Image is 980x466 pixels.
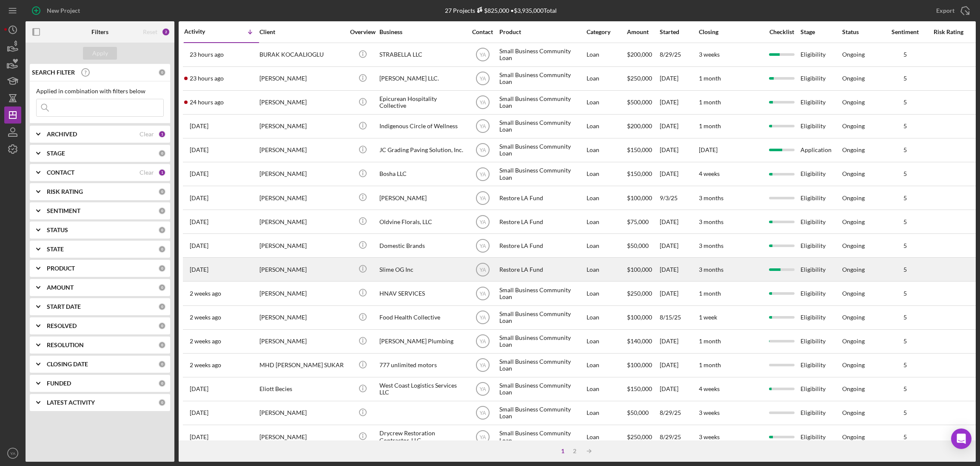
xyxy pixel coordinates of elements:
[158,399,166,406] div: 0
[801,306,841,329] div: Eligibility
[259,210,345,233] div: [PERSON_NAME]
[763,29,800,35] div: Checklist
[587,234,626,257] div: Loan
[587,187,626,209] div: Loan
[627,337,652,345] span: $140,000
[699,51,720,58] time: 3 weeks
[479,410,486,416] text: YA
[479,434,486,440] text: YA
[842,51,865,58] div: Ongoing
[842,75,865,82] div: Ongoing
[587,67,626,90] div: Loan
[479,76,486,82] text: YA
[557,448,569,454] div: 1
[884,314,926,321] div: 5
[379,43,464,66] div: STRABELLA LLC
[379,163,464,185] div: Bosha LLC
[379,29,464,35] div: Business
[259,378,345,400] div: Eliott Becies
[884,99,926,106] div: 5
[801,426,841,448] div: Eligibility
[158,150,166,157] div: 0
[801,163,841,185] div: Eligibility
[842,434,865,440] div: Ongoing
[499,258,584,281] div: Restore LA Fund
[587,115,626,138] div: Loan
[190,362,221,368] time: 2025-09-06 22:03
[379,426,464,448] div: Drycrew Restoration Contractor, LLC
[587,29,626,35] div: Category
[479,52,486,58] text: YA
[660,258,698,281] div: [DATE]
[842,29,883,35] div: Status
[479,362,486,368] text: YA
[587,378,626,400] div: Loan
[10,451,16,456] text: YA
[479,195,486,201] text: YA
[569,448,581,454] div: 2
[91,29,108,35] b: Filters
[379,354,464,377] div: 777 unlimited motors
[158,322,166,330] div: 0
[158,245,166,253] div: 0
[259,91,345,114] div: [PERSON_NAME]
[259,306,345,329] div: [PERSON_NAME]
[699,409,720,416] time: 3 weeks
[627,433,652,440] span: $250,000
[479,124,486,129] text: YA
[479,100,486,106] text: YA
[587,43,626,66] div: Loan
[660,163,698,185] div: [DATE]
[499,29,584,35] div: Product
[627,146,652,153] span: $150,000
[190,314,221,321] time: 2025-09-08 16:31
[158,69,166,76] div: 0
[379,139,464,161] div: JC Grading Paving Solution, Inc.
[928,2,976,19] button: Export
[842,219,865,225] div: Ongoing
[190,242,208,249] time: 2025-09-11 18:39
[951,429,971,449] div: Open Intercom Messenger
[47,188,83,195] b: RISK RATING
[259,354,345,377] div: MHD [PERSON_NAME] SUKAR
[190,195,208,201] time: 2025-09-13 09:09
[699,218,724,225] time: 3 months
[627,385,652,392] span: $150,000
[842,385,865,392] div: Ongoing
[801,67,841,90] div: Eligibility
[190,147,208,153] time: 2025-09-17 19:43
[801,330,841,353] div: Eligibility
[627,170,652,177] span: $150,000
[660,139,698,161] div: [DATE]
[379,306,464,329] div: Food Health Collective
[47,246,64,253] b: STATE
[259,282,345,305] div: [PERSON_NAME]
[158,169,166,176] div: 1
[842,338,865,345] div: Ongoing
[259,115,345,138] div: [PERSON_NAME]
[884,266,926,273] div: 5
[499,402,584,424] div: Small Business Community Loan
[499,210,584,233] div: Restore LA Fund
[379,258,464,281] div: Slime OG Inc
[140,131,154,138] div: Clear
[842,195,865,201] div: Ongoing
[347,29,379,35] div: Overview
[499,139,584,161] div: Small Business Community Loan
[190,123,208,129] time: 2025-09-18 19:01
[699,385,720,392] time: 4 weeks
[379,91,464,114] div: Epicurean Hospitality Collective
[699,242,724,249] time: 3 months
[158,188,166,196] div: 0
[379,378,464,400] div: West Coast Logistics Services LLC
[884,290,926,297] div: 5
[143,29,157,35] div: Reset
[47,227,68,233] b: STATUS
[627,98,652,106] span: $500,000
[699,314,717,321] time: 1 week
[884,434,926,440] div: 5
[475,7,509,14] div: $825,000
[842,409,865,416] div: Ongoing
[699,98,721,106] time: 1 month
[842,266,865,273] div: Ongoing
